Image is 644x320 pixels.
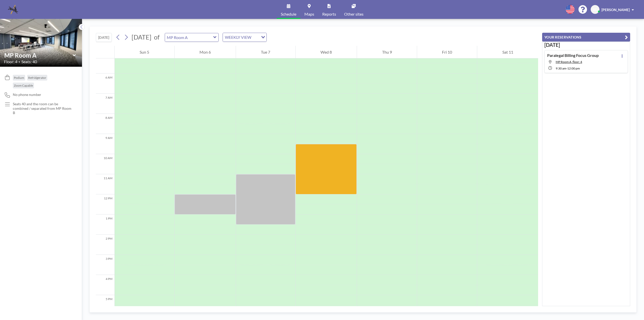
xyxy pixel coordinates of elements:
[13,102,72,115] p: Seats 40 and the room can be combined / separated from MP Room B
[14,84,33,87] span: Zoom Capable
[542,33,630,42] button: YOUR RESERVATIONS
[566,66,567,70] span: -
[132,33,151,41] span: [DATE]
[96,275,114,295] div: 4 PM
[477,46,538,58] div: Sat 11
[344,12,364,16] span: Other sites
[165,33,213,42] input: MP Room A
[601,8,630,12] span: [PERSON_NAME]
[96,255,114,275] div: 3 PM
[96,194,114,215] div: 12 PM
[253,34,258,41] input: Search for option
[13,92,41,97] span: No phone number
[281,12,296,16] span: Schedule
[556,66,566,70] span: 9:30 AM
[236,46,295,58] div: Tue 7
[4,52,73,59] input: MP Room A
[322,12,336,16] span: Reports
[96,134,114,154] div: 9 AM
[96,154,114,174] div: 10 AM
[417,46,477,58] div: Fri 10
[96,114,114,134] div: 8 AM
[96,33,112,42] button: [DATE]
[556,60,582,64] span: MP Room A, floor: 4
[96,174,114,194] div: 11 AM
[96,215,114,235] div: 1 PM
[357,46,417,58] div: Thu 9
[96,295,114,315] div: 5 PM
[175,46,236,58] div: Mon 6
[96,94,114,114] div: 7 AM
[224,34,252,41] span: WEEKLY VIEW
[14,76,24,80] span: Podium
[21,59,37,64] span: Seats: 40
[19,60,20,63] span: •
[4,59,17,64] span: Floor: 4
[115,46,174,58] div: Sun 5
[547,53,599,58] h4: Paralegal Billing Focus Group
[296,46,357,58] div: Wed 8
[304,12,314,16] span: Maps
[223,33,266,42] div: Search for option
[96,53,114,74] div: 5 AM
[154,33,159,41] span: of
[28,76,46,80] span: Refridgerator
[593,7,597,12] span: BD
[96,235,114,255] div: 2 PM
[8,5,18,15] img: organization-logo
[96,74,114,94] div: 6 AM
[567,66,580,70] span: 12:00 PM
[544,42,628,48] h3: [DATE]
